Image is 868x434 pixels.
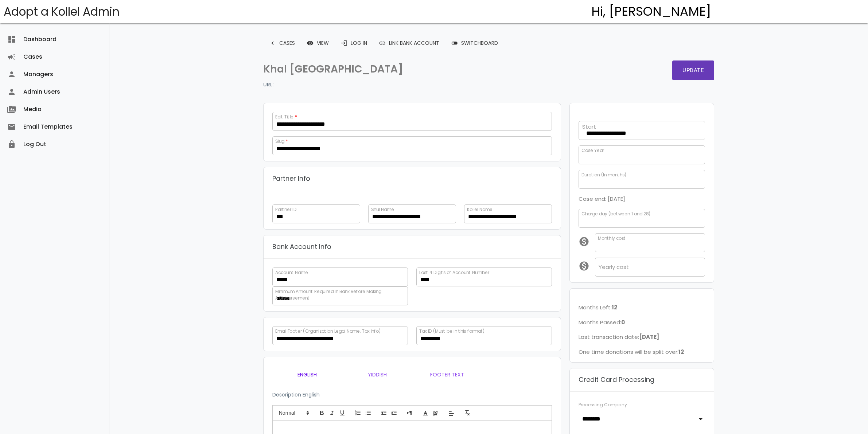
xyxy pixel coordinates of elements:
i: email [7,118,16,136]
a: Link Bank Account [373,36,445,50]
button: Update [672,60,714,80]
i: person [7,66,16,83]
label: Description English [272,391,320,399]
a: keyboard_arrow_leftCases [263,36,301,50]
span: toggle_off [451,36,458,50]
p: Months Left: [579,303,705,312]
b: [DATE] [639,333,659,341]
i: person [7,83,16,101]
a: English [272,366,342,383]
b: 12 [612,304,617,311]
p: Partner Info [272,173,310,184]
h4: Hi, [PERSON_NAME] [591,5,711,19]
p: Credit Card Processing [579,374,654,386]
p: Last transaction date: [579,332,705,342]
b: 12 [678,348,684,356]
a: toggle_offSwitchboard [445,36,504,50]
i: perm_media [7,101,16,118]
a: Yiddish [342,366,412,383]
p: One time donations will be split over: [579,347,705,357]
label: Processing Company [579,402,627,408]
strong: URL: [263,81,273,89]
i: monetization_on [579,261,595,271]
i: dashboard [7,31,16,48]
p: Case end: [DATE] [579,194,705,204]
a: loginLog In [335,36,373,50]
i: monetization_on [579,236,595,247]
i: remove_red_eye [307,36,314,50]
i: lock [7,136,16,153]
a: Footer Text [412,366,482,383]
p: Khal [GEOGRAPHIC_DATA] [263,60,485,78]
span: link [379,36,386,50]
i: campaign [7,48,16,66]
p: Bank Account Info [272,241,331,253]
b: 0 [621,318,625,326]
i: keyboard_arrow_left [269,36,276,50]
i: login [340,36,348,50]
a: remove_red_eyeView [301,36,335,50]
p: Months Passed: [579,318,705,327]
